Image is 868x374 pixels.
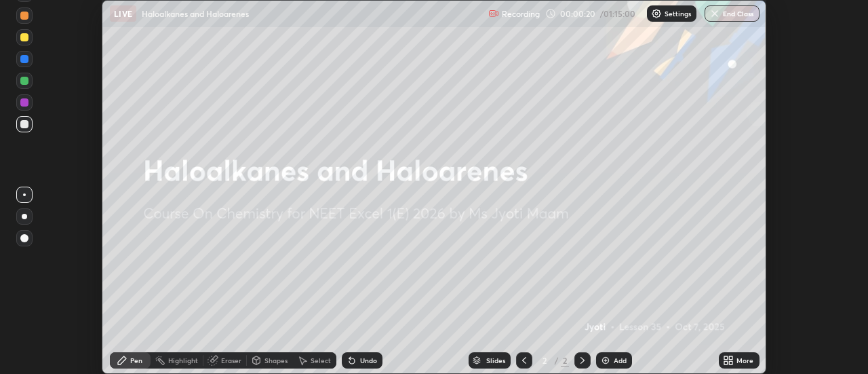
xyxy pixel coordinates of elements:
[600,355,611,366] img: add-slide-button
[651,8,662,19] img: class-settings-icons
[142,8,249,19] p: Haloalkanes and Haloarenes
[554,356,558,364] div: /
[488,8,499,19] img: recording.375f2c34.svg
[311,357,331,364] div: Select
[665,10,691,17] p: Settings
[360,357,377,364] div: Undo
[502,9,540,19] p: Recording
[221,357,241,364] div: Eraser
[709,8,720,19] img: end-class-cross
[168,357,198,364] div: Highlight
[486,357,505,364] div: Slides
[561,354,569,367] div: 2
[705,5,759,22] button: End Class
[538,356,551,364] div: 2
[130,357,142,364] div: Pen
[736,357,753,364] div: More
[114,8,132,19] p: LIVE
[264,357,288,364] div: Shapes
[614,357,627,364] div: Add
